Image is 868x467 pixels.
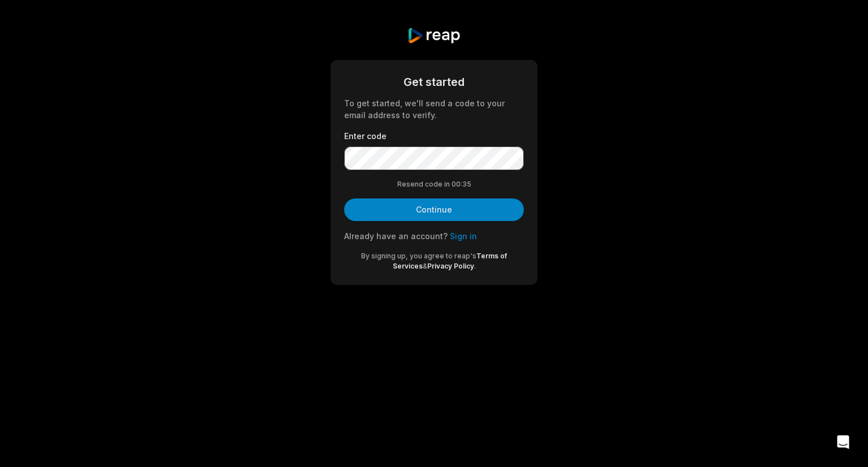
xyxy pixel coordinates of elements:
[450,231,477,241] a: Sign in
[344,73,524,90] div: Get started
[474,262,476,270] span: .
[361,252,476,260] span: By signing up, you agree to reap's
[830,429,857,456] iframe: Intercom live chat
[344,198,524,221] button: Continue
[344,97,524,121] div: To get started, we'll send a code to your email address to verify.
[423,262,427,270] span: &
[462,179,471,189] span: 35
[407,27,461,44] img: reap
[344,179,524,189] div: Resend code in 00:
[344,130,524,142] label: Enter code
[393,252,507,270] a: Terms of Services
[427,262,474,270] a: Privacy Policy
[344,231,448,241] span: Already have an account?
